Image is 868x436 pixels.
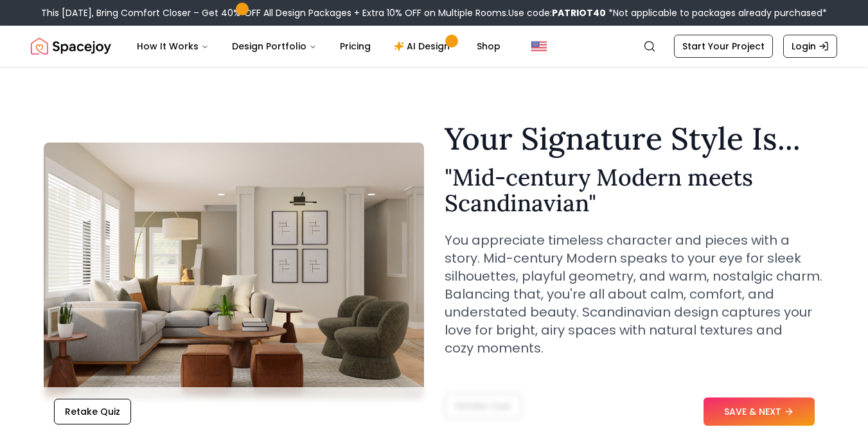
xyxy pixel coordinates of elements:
[31,26,837,67] nav: Global
[31,33,111,59] img: Spacejoy Logo
[783,35,837,58] a: Login
[445,164,825,216] h2: " Mid-century Modern meets Scandinavian "
[704,397,815,426] button: SAVE & NEXT
[31,33,111,59] a: Spacejoy
[508,6,606,19] span: Use code:
[445,231,825,357] p: You appreciate timeless character and pieces with a story. Mid-century Modern speaks to your eye ...
[606,6,827,19] span: *Not applicable to packages already purchased*
[222,33,327,59] button: Design Portfolio
[127,33,511,59] nav: Main
[552,6,606,19] b: PATRIOT40
[54,399,131,424] button: Retake Quiz
[44,143,424,399] img: Mid-century Modern meets Scandinavian Style Example
[330,33,381,59] a: Pricing
[445,123,825,154] h1: Your Signature Style Is...
[674,35,773,58] a: Start Your Project
[466,33,511,59] a: Shop
[41,6,827,19] div: This [DATE], Bring Comfort Closer – Get 40% OFF All Design Packages + Extra 10% OFF on Multiple R...
[384,33,464,59] a: AI Design
[127,33,219,59] button: How It Works
[531,39,547,54] img: United States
